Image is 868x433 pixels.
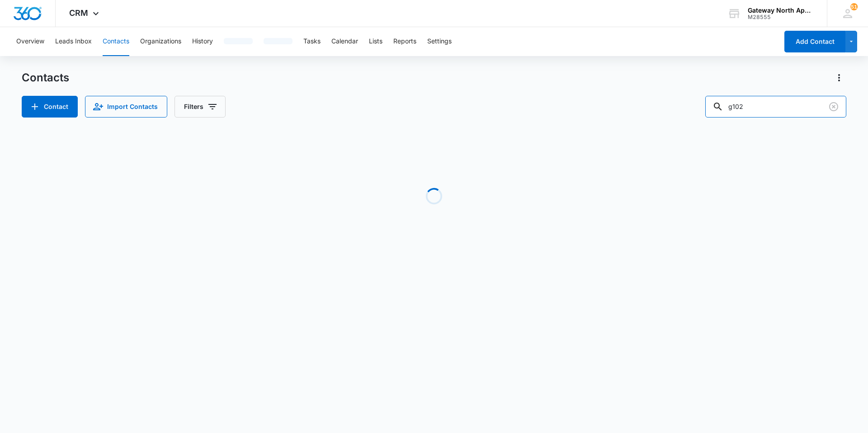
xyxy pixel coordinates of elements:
button: Settings [427,27,452,56]
button: Add Contact [784,31,845,52]
button: Calendar [331,27,358,56]
div: notifications count [850,3,858,10]
button: Import Contacts [85,96,167,118]
h1: Contacts [22,71,69,85]
button: Tasks [303,27,321,56]
button: Add Contact [22,96,78,118]
span: 51 [850,3,858,10]
button: Lists [369,27,382,56]
button: Actions [832,71,846,85]
div: account name [748,7,814,14]
button: Organizations [140,27,181,56]
button: Reports [393,27,416,56]
button: Clear [826,99,841,114]
button: History [192,27,213,56]
button: Contacts [103,27,129,56]
div: account id [748,14,814,20]
button: Leads Inbox [55,27,92,56]
button: Filters [175,96,226,118]
span: CRM [69,8,88,18]
input: Search Contacts [705,96,846,118]
button: Overview [16,27,44,56]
